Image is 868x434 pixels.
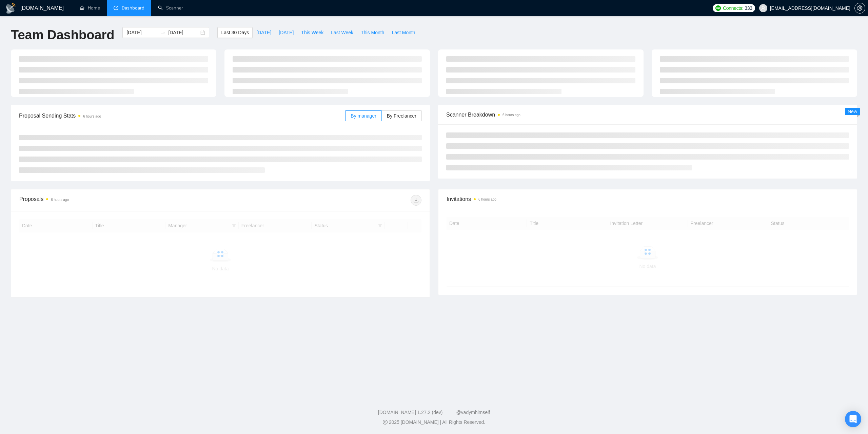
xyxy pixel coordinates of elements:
[848,109,857,114] span: New
[854,5,865,11] a: setting
[387,113,416,119] span: By Freelancer
[446,110,849,119] span: Scanner Breakdown
[158,5,183,11] a: searchScanner
[383,420,388,425] span: copyright
[327,27,357,38] button: Last Week
[361,29,384,36] span: This Month
[478,198,496,201] time: 6 hours ago
[331,29,353,36] span: Last Week
[275,27,297,38] button: [DATE]
[83,115,101,118] time: 6 hours ago
[447,195,849,203] span: Invitations
[854,3,865,14] button: setting
[502,113,520,117] time: 6 hours ago
[19,195,220,206] div: Proposals
[301,29,323,36] span: This Week
[378,410,443,415] a: [DOMAIN_NAME] 1.27.2 (dev)
[723,4,743,12] span: Connects:
[392,29,415,36] span: Last Month
[297,27,327,38] button: This Week
[845,411,861,427] div: Open Intercom Messenger
[761,6,766,11] span: user
[19,111,345,120] span: Proposal Sending Stats
[5,3,16,14] img: logo
[253,27,275,38] button: [DATE]
[51,198,69,202] time: 6 hours ago
[122,5,144,11] span: Dashboard
[5,419,863,426] div: 2025 [DOMAIN_NAME] | All Rights Reserved.
[279,29,294,36] span: [DATE]
[357,27,388,38] button: This Month
[80,5,100,11] a: homeHome
[221,29,249,36] span: Last 30 Days
[126,29,157,36] input: Start date
[114,5,118,10] span: dashboard
[11,27,114,43] h1: Team Dashboard
[715,5,721,11] img: upwork-logo.png
[351,113,376,119] span: By manager
[456,410,490,415] a: @vadymhimself
[855,5,865,11] span: setting
[160,30,165,35] span: to
[217,27,253,38] button: Last 30 Days
[256,29,271,36] span: [DATE]
[745,4,752,12] span: 333
[168,29,199,36] input: End date
[160,30,165,35] span: swap-right
[388,27,419,38] button: Last Month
